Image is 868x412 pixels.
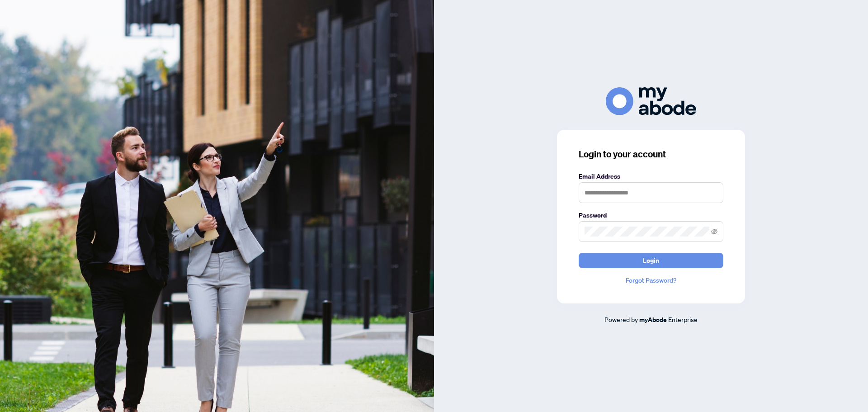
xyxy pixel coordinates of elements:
[668,315,698,323] span: Enterprise
[579,148,723,161] h3: Login to your account
[639,315,667,325] a: myAbode
[579,210,723,220] label: Password
[643,253,659,268] span: Login
[604,315,638,323] span: Powered by
[606,87,696,115] img: ma-logo
[579,275,723,285] a: Forgot Password?
[579,253,723,268] button: Login
[579,171,723,181] label: Email Address
[711,228,717,235] span: eye-invisible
